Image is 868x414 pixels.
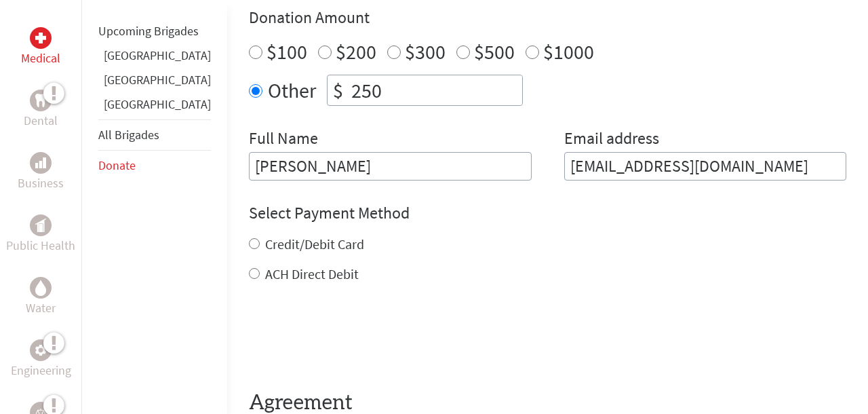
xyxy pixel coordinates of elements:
[405,39,446,64] label: $300
[336,39,376,64] label: $200
[30,27,52,49] div: Medical
[6,236,75,255] p: Public Health
[249,202,846,224] h4: Select Payment Method
[30,339,52,361] div: Engineering
[474,39,515,64] label: $500
[18,174,64,193] p: Business
[30,277,52,299] div: Water
[24,111,58,130] p: Dental
[11,339,71,380] a: EngineeringEngineering
[249,128,318,152] label: Full Name
[21,27,60,68] a: MedicalMedical
[35,345,46,356] img: Engineering
[30,90,52,111] div: Dental
[35,219,46,232] img: Public Health
[98,16,211,46] li: Upcoming Brigades
[26,277,56,318] a: WaterWater
[267,39,307,64] label: $100
[328,75,349,105] div: $
[26,299,56,318] p: Water
[249,311,455,364] iframe: reCAPTCHA
[35,157,46,168] img: Business
[104,96,211,112] a: [GEOGRAPHIC_DATA]
[349,75,522,105] input: Enter Amount
[564,152,847,181] input: Your Email
[98,23,199,39] a: Upcoming Brigades
[543,39,594,64] label: $1000
[35,33,46,43] img: Medical
[268,75,316,106] label: Other
[249,7,846,29] h4: Donation Amount
[98,95,211,119] li: Panama
[21,49,60,68] p: Medical
[265,265,359,282] label: ACH Direct Debit
[98,119,211,151] li: All Brigades
[18,152,64,193] a: BusinessBusiness
[104,72,211,88] a: [GEOGRAPHIC_DATA]
[98,151,211,181] li: Donate
[30,152,52,174] div: Business
[30,214,52,236] div: Public Health
[98,127,159,143] a: All Brigades
[98,71,211,95] li: Guatemala
[35,94,46,107] img: Dental
[265,236,364,252] label: Credit/Debit Card
[249,152,532,181] input: Enter Full Name
[11,361,71,380] p: Engineering
[104,48,211,63] a: [GEOGRAPHIC_DATA]
[564,128,659,152] label: Email address
[98,46,211,71] li: Ghana
[35,280,46,295] img: Water
[6,214,75,255] a: Public HealthPublic Health
[98,157,136,173] a: Donate
[24,90,58,130] a: DentalDental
